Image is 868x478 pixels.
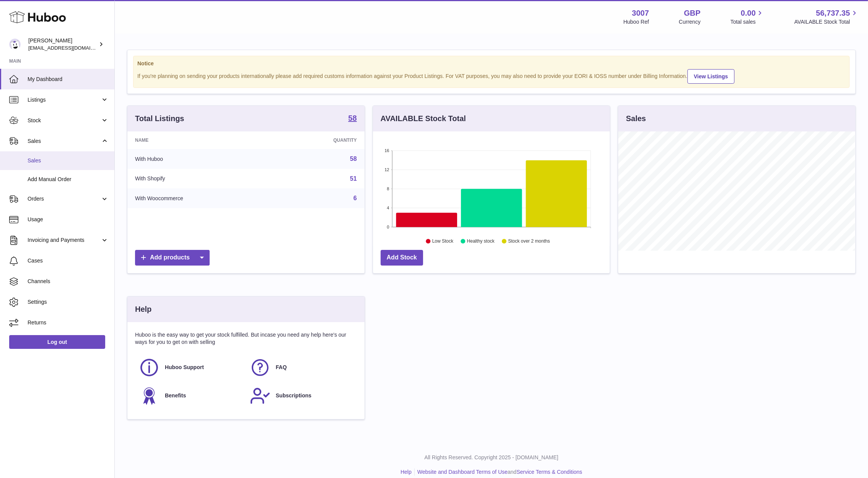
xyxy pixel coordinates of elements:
strong: 3007 [632,8,649,18]
div: Currency [679,18,701,26]
span: Sales [28,138,101,145]
th: Name [127,131,275,149]
h3: AVAILABLE Stock Total [381,113,466,124]
span: Huboo Support [165,364,204,371]
th: Quantity [275,131,365,149]
p: All Rights Reserved. Copyright 2025 - [DOMAIN_NAME] [121,454,862,461]
span: Sales [28,157,109,164]
span: Usage [28,216,109,223]
span: Returns [28,319,109,326]
span: Invoicing and Payments [28,237,101,244]
span: Benefits [165,392,186,399]
div: Huboo Ref [624,18,649,26]
a: 58 [350,156,357,162]
strong: GBP [684,8,700,18]
a: Add products [135,250,210,266]
a: Service Terms & Conditions [516,469,582,475]
h3: Help [135,304,151,314]
a: FAQ [250,357,353,378]
span: AVAILABLE Stock Total [794,18,859,26]
a: Subscriptions [250,386,353,406]
span: Settings [28,298,109,306]
span: 56,737.35 [816,8,850,18]
a: Help [401,469,412,475]
td: With Shopify [127,169,275,189]
text: Stock over 2 months [508,239,550,244]
div: If you're planning on sending your products internationally please add required customs informati... [137,68,845,84]
span: Orders [28,195,101,203]
a: 58 [348,114,357,123]
span: Total sales [730,18,764,26]
td: With Woocommerce [127,188,275,208]
span: Stock [28,117,101,124]
span: Subscriptions [276,392,311,399]
a: 56,737.35 AVAILABLE Stock Total [794,8,859,26]
h3: Total Listings [135,113,184,124]
span: Add Manual Order [28,176,109,183]
a: 6 [353,195,357,201]
span: [EMAIL_ADDRESS][DOMAIN_NAME] [28,45,112,51]
p: Huboo is the easy way to get your stock fulfilled. But incase you need any help here's our ways f... [135,331,357,346]
a: Benefits [139,386,242,406]
text: 16 [384,148,389,153]
div: [PERSON_NAME] [28,37,97,52]
span: 0.00 [741,8,756,18]
strong: Notice [137,60,845,67]
li: and [415,468,582,476]
a: View Listings [687,69,734,84]
text: Healthy stock [467,239,495,244]
text: 4 [387,206,389,210]
text: 12 [384,167,389,172]
a: 51 [350,175,357,182]
strong: 58 [348,114,357,122]
img: bevmay@maysama.com [9,39,21,50]
text: 0 [387,225,389,229]
text: 8 [387,186,389,191]
span: FAQ [276,364,287,371]
a: Website and Dashboard Terms of Use [417,469,508,475]
a: Add Stock [381,250,423,266]
span: Cases [28,257,109,264]
span: My Dashboard [28,76,109,83]
text: Low Stock [432,239,454,244]
a: Log out [9,335,105,349]
span: Channels [28,278,109,285]
td: With Huboo [127,149,275,169]
span: Listings [28,96,101,104]
h3: Sales [626,113,646,124]
a: 0.00 Total sales [730,8,764,26]
a: Huboo Support [139,357,242,378]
